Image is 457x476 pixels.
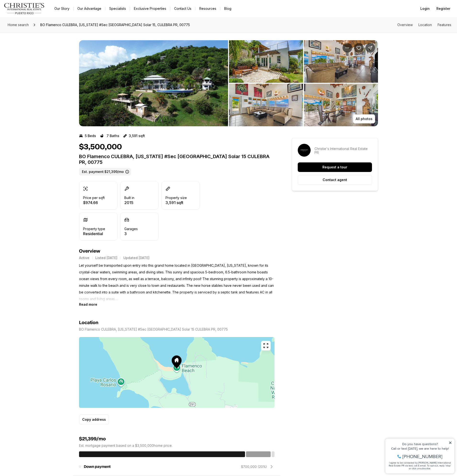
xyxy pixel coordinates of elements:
[83,227,105,231] p: Property type
[107,134,119,138] p: 7 Baths
[79,415,109,425] button: Copy address
[79,40,378,126] div: Listing Photos
[420,7,430,11] span: Login
[298,162,372,172] button: Request a tour
[241,464,267,469] div: $700,000 (20%)
[397,23,451,27] nav: Page section menu
[79,444,274,448] p: Est. mortgage payment based on a $3,500,000 home price.
[79,154,274,165] p: BO Flamenco CULEBRA, [US_STATE] #Sec [GEOGRAPHIC_DATA] Solar 15 CULEBRA PR, 00775
[353,114,375,123] button: All photos
[124,196,134,200] p: Built in
[79,337,274,408] img: Map of BO Flamenco CULEBRA, PUERTO RICO #Sec La Quintas Solar 15, CULEBRA PR, 00775
[5,15,69,19] div: Call or text [DATE], we are here to help!
[79,320,98,326] h4: Location
[170,5,195,12] button: Contact Us
[438,23,451,27] a: Skip to: Features
[100,132,119,140] button: 7 Baths
[220,5,235,12] a: Blog
[8,23,29,27] span: Home search
[20,22,60,27] span: [PHONE_NUMBER]
[229,40,303,83] button: View image gallery
[38,21,192,29] span: BO Flamenco CULEBRA, [US_STATE] #Sec [GEOGRAPHIC_DATA] Solar 15, CULEBRA PR, 00775
[397,23,413,27] a: Skip to: Overview
[83,201,105,205] p: $974.66
[166,201,187,205] p: 3,591 sqft
[79,168,131,176] label: Est. payment: $21,399/mo
[79,40,228,126] li: 1 of 13
[130,5,170,12] a: Exclusive Properties
[195,5,220,12] a: Resources
[95,256,117,260] p: Listed [DATE]
[417,4,433,13] button: Login
[79,143,122,152] h1: $3,500,000
[6,29,68,39] span: I agree to be contacted by [PERSON_NAME] International Real Estate PR via text, call & email. To ...
[6,21,31,29] a: Home search
[79,436,274,442] h4: $21,399/mo
[85,134,96,138] p: 5 Beds
[323,178,347,182] p: Contact agent
[79,302,97,306] button: Read more
[418,23,432,27] a: Skip to: Location
[354,43,364,53] button: Save Property: BO Flamenco CULEBRA, PUERTO RICO #Sec La Quintas Solar 15
[124,201,134,205] p: 2015
[123,256,149,260] p: Updated [DATE]
[74,5,105,12] a: Our Advantage
[79,262,274,302] p: Let yourself be transported upon entry into this grand home located in [GEOGRAPHIC_DATA], [US_STA...
[304,40,378,83] button: View image gallery
[229,84,303,126] button: View image gallery
[166,196,187,200] p: Property size
[343,43,352,53] button: Property options
[229,40,378,126] li: 2 of 13
[304,84,378,126] button: View image gallery
[83,196,105,200] p: Price per sqft
[356,117,372,121] p: All photos
[82,418,106,421] p: Copy address
[124,227,138,231] p: Garages
[79,327,228,331] p: BO Flamenco CULEBRA, [US_STATE] #Sec [GEOGRAPHIC_DATA] Solar 15 CULEBRA PR, 00775
[79,248,274,254] h4: Overview
[79,461,274,472] div: Down payment$700,000 (20%)
[5,11,69,14] div: Do you have questions?
[298,175,372,185] button: Contact agent
[83,232,105,236] p: Residential
[79,256,89,260] p: Active
[314,147,372,155] p: Christie's International Real Estate PR
[322,165,347,169] p: Request a tour
[84,465,111,469] p: Down payment
[51,5,73,12] a: Our Story
[129,134,145,138] p: 3,591 sqft
[4,3,45,14] img: logo
[105,5,130,12] a: Specialists
[434,4,453,13] button: Register
[124,232,138,236] p: 3
[366,43,375,53] button: Share Property: BO Flamenco CULEBRA, PUERTO RICO #Sec La Quintas Solar 15
[436,7,450,11] span: Register
[79,40,228,126] button: View image gallery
